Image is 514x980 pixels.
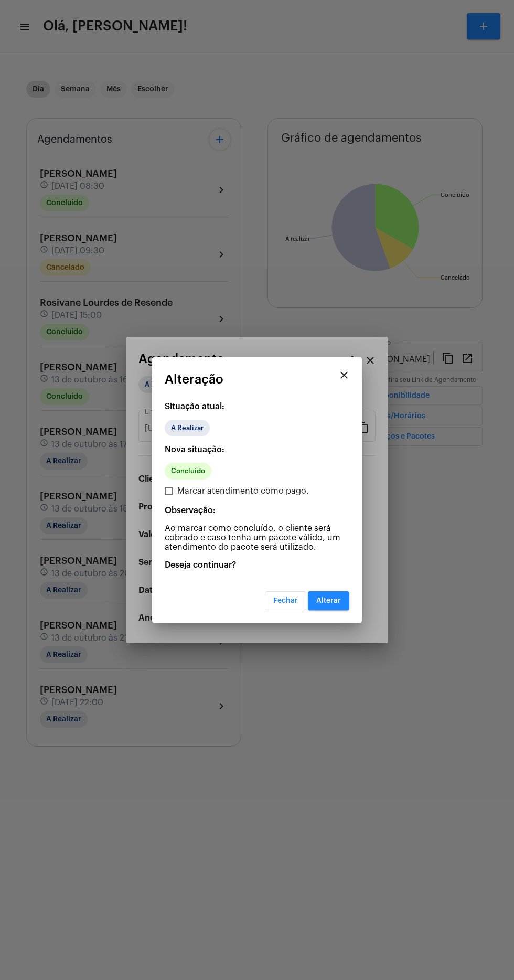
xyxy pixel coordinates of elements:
p: Observação: [165,506,349,515]
p: Nova situação: [165,445,349,454]
span: Marcar atendimento como pago. [177,485,309,497]
span: Fechar [273,597,298,604]
span: Alteração [165,372,223,386]
p: Situação atual: [165,402,349,411]
p: Ao marcar como concluído, o cliente será cobrado e caso tenha um pacote válido, um atendimento do... [165,524,349,552]
p: Deseja continuar? [165,560,349,570]
mat-chip: A Realizar [165,420,210,436]
mat-chip: Concluído [165,463,211,480]
button: Alterar [308,591,349,610]
button: Fechar [265,591,306,610]
mat-icon: close [338,369,350,381]
span: Alterar [316,597,341,604]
